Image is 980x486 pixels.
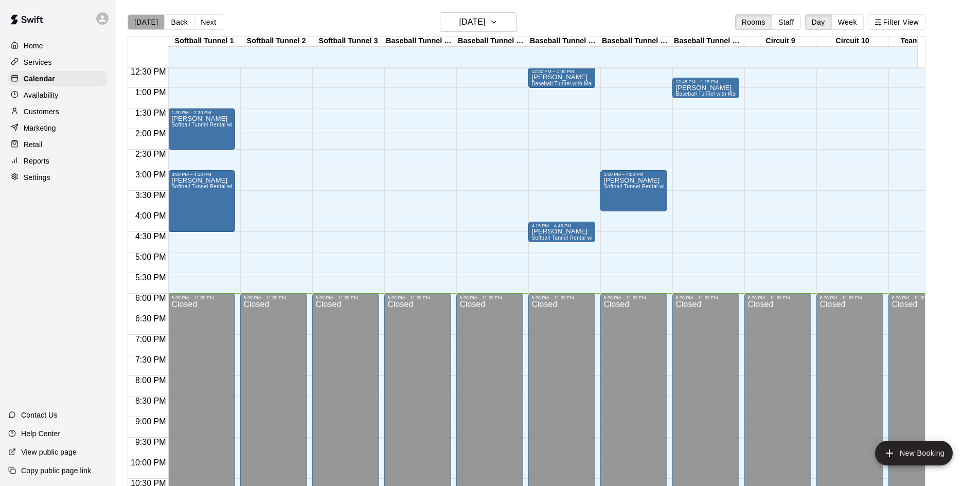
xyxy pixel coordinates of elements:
span: 7:00 PM [133,335,169,344]
div: 6:00 PM – 11:59 PM [747,295,808,300]
a: Customers [8,104,108,119]
button: Staff [772,14,801,30]
div: Circuit 9 [744,37,816,46]
span: 10:00 PM [128,458,168,467]
button: [DATE] [128,14,165,30]
span: 1:30 PM [133,109,169,117]
button: Next [194,14,223,30]
button: [DATE] [440,12,517,32]
div: Baseball Tunnel 6 (Machine) [528,37,600,46]
span: 5:30 PM [133,273,169,282]
span: 8:30 PM [133,397,169,405]
span: Softball Tunnel Rental with Machine [171,184,259,189]
a: Settings [8,170,108,185]
a: Reports [8,153,108,169]
p: View public page [21,447,77,457]
div: 3:00 PM – 4:00 PM [603,172,664,177]
span: 12:30 PM [128,67,168,76]
span: 2:30 PM [133,150,169,158]
div: 3:00 PM – 4:30 PM: robles [168,170,235,232]
div: 1:30 PM – 2:30 PM [171,110,232,115]
div: Baseball Tunnel 7 (Mound/Machine) [600,37,672,46]
p: Marketing [24,123,56,133]
span: Softball Tunnel Rental with Machine [603,184,691,189]
p: Services [24,57,52,67]
div: Softball Tunnel 1 [168,37,240,46]
p: Customers [24,106,59,117]
span: 8:00 PM [133,376,169,385]
span: 6:30 PM [133,314,169,323]
h6: [DATE] [459,15,486,29]
span: 3:00 PM [133,170,169,179]
span: 7:30 PM [133,355,169,364]
div: 6:00 PM – 11:59 PM [387,295,448,300]
span: Baseball Tunnel with Machine [531,81,604,86]
span: 3:30 PM [133,191,169,200]
div: 6:00 PM – 11:59 PM [819,295,880,300]
div: 12:45 PM – 1:15 PM [675,79,736,84]
div: Circuit 10 [816,37,888,46]
button: Week [831,14,864,30]
div: Softball Tunnel 3 [312,37,384,46]
span: 9:30 PM [133,438,169,446]
a: Services [8,55,108,70]
p: Settings [24,172,50,183]
p: Calendar [24,74,55,84]
div: 6:00 PM – 11:59 PM [171,295,232,300]
div: 6:00 PM – 11:59 PM [892,295,952,300]
div: 6:00 PM – 11:59 PM [531,295,592,300]
span: Baseball Tunnel with Machine [675,91,749,97]
button: add [875,441,953,465]
div: Baseball Tunnel 5 (Machine) [456,37,528,46]
p: Help Center [21,428,60,439]
div: 1:30 PM – 2:30 PM: Jennings [168,109,235,150]
button: Back [164,14,194,30]
div: 6:00 PM – 11:59 PM [603,295,664,300]
button: Rooms [735,14,772,30]
div: Baseball Tunnel 4 (Machine) [384,37,456,46]
div: 12:45 PM – 1:15 PM: Egleston [672,78,739,98]
p: Contact Us [21,410,58,420]
button: Day [805,14,832,30]
div: 3:00 PM – 4:30 PM [171,172,232,177]
div: 4:15 PM – 4:45 PM: kleiner [528,222,595,242]
p: Retail [24,139,43,150]
a: Home [8,38,108,53]
div: 12:30 PM – 1:00 PM [531,69,592,74]
p: Copy public page link [21,465,91,476]
p: Home [24,41,43,51]
div: 6:00 PM – 11:59 PM [675,295,736,300]
div: Team Room 1 [888,37,960,46]
div: Softball Tunnel 2 [240,37,312,46]
span: 6:00 PM [133,294,169,302]
a: Availability [8,87,108,103]
span: 9:00 PM [133,417,169,426]
button: Filter View [868,14,925,30]
span: Softball Tunnel Rental with Machine [171,122,259,128]
a: Marketing [8,120,108,136]
div: 12:30 PM – 1:00 PM: Rob [528,67,595,88]
span: 1:00 PM [133,88,169,97]
a: Retail [8,137,108,152]
div: 4:15 PM – 4:45 PM [531,223,592,228]
p: Reports [24,156,49,166]
span: 4:30 PM [133,232,169,241]
span: Softball Tunnel Rental with Machine [531,235,619,241]
span: 5:00 PM [133,253,169,261]
div: 6:00 PM – 11:59 PM [315,295,376,300]
div: Baseball Tunnel 8 (Mound) [672,37,744,46]
span: 2:00 PM [133,129,169,138]
span: 4:00 PM [133,211,169,220]
p: Availability [24,90,59,100]
a: Calendar [8,71,108,86]
div: 6:00 PM – 11:59 PM [459,295,520,300]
